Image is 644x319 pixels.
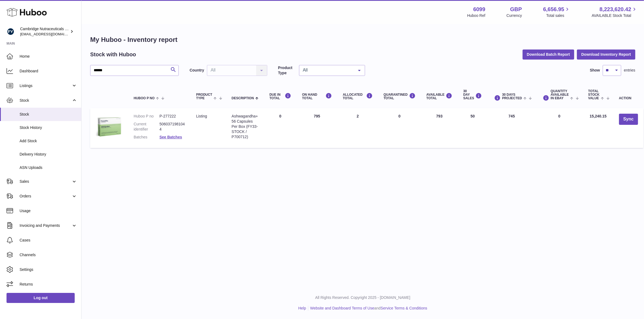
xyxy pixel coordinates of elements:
[458,108,488,148] td: 50
[536,108,583,148] td: 0
[301,67,354,73] span: All
[421,108,458,148] td: 793
[20,238,77,243] span: Cases
[381,306,427,310] a: Service Terms & Conditions
[619,114,638,125] button: Sync
[90,35,635,44] h1: My Huboo - Inventory report
[308,306,427,311] li: and
[20,98,71,103] span: Stock
[473,6,485,13] strong: 6099
[546,13,570,18] span: Total sales
[134,114,159,119] dt: Huboo P no
[96,114,123,141] img: product image
[20,282,77,287] span: Returns
[86,295,640,300] p: All Rights Reserved. Copyright 2025 - [DOMAIN_NAME]
[196,114,207,118] span: listing
[507,13,522,18] div: Currency
[343,93,373,100] div: ALLOCATED Total
[599,6,631,13] span: 8,223,620.42
[20,54,77,59] span: Home
[20,83,71,88] span: Listings
[384,93,416,100] div: QUARANTINED Total
[20,125,77,130] span: Stock History
[590,114,607,118] span: 15,240.15
[269,93,291,100] div: DUE IN TOTAL
[426,93,453,100] div: AVAILABLE Total
[20,208,77,213] span: Usage
[337,108,378,148] td: 2
[551,89,569,100] span: Quantity Available in eBay
[310,306,374,310] a: Website and Dashboard Terms of Use
[502,93,522,100] span: 30 DAYS PROJECTED
[159,122,185,132] dd: 5060371981044
[488,108,536,148] td: 745
[20,138,77,144] span: Add Stock
[190,68,204,73] label: Country
[20,112,77,117] span: Stock
[20,152,77,157] span: Delivery History
[20,252,77,258] span: Channels
[624,68,635,73] span: entries
[588,89,600,100] span: Total stock value
[232,114,259,139] div: Ashwagandha+ 56 Capsules Per Box (FY33-STOCK / P700712)
[20,69,77,74] span: Dashboard
[298,306,306,310] a: Help
[398,114,401,118] span: 0
[159,114,185,119] dd: P-277222
[196,93,212,100] span: Product Type
[592,6,637,18] a: 8,223,620.42 AVAILABLE Stock Total
[302,93,332,100] div: ON HAND Total
[20,26,69,37] div: Cambridge Nutraceuticals Ltd
[90,51,136,58] h2: Stock with Huboo
[467,13,485,18] div: Huboo Ref
[20,267,77,272] span: Settings
[7,293,75,303] a: Log out
[510,6,522,13] strong: GBP
[20,32,80,36] span: [EMAIL_ADDRESS][DOMAIN_NAME]
[20,223,71,228] span: Invoicing and Payments
[619,97,638,100] div: Action
[20,179,71,184] span: Sales
[232,97,254,100] span: Description
[264,108,297,148] td: 0
[20,165,77,170] span: ASN Uploads
[577,49,635,59] button: Download Inventory Report
[543,6,571,18] a: 6,656.95 Total sales
[590,68,600,73] label: Show
[134,97,155,100] span: Huboo P no
[134,135,159,140] dt: Batches
[20,194,71,199] span: Orders
[278,65,296,76] label: Product Type
[134,122,159,132] dt: Current identifier
[523,49,574,59] button: Download Batch Report
[159,135,182,139] a: See Batches
[592,13,637,18] span: AVAILABLE Stock Total
[463,89,482,100] div: 30 DAY SALES
[543,6,564,13] span: 6,656.95
[297,108,337,148] td: 795
[7,27,15,36] img: internalAdmin-6099@internal.huboo.com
